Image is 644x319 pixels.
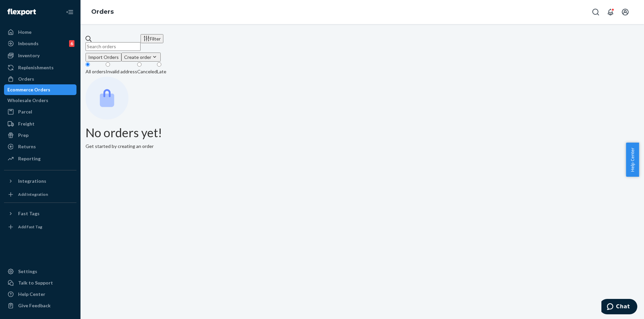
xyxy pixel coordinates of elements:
button: Close Navigation [63,5,76,19]
div: Home [18,29,32,35]
input: All orders [86,62,90,67]
div: Canceled [137,68,157,75]
div: Ecommerce Orders [7,86,50,93]
div: Give Feedback [18,302,51,309]
a: Parcel [4,106,76,117]
button: Fast Tags [4,208,76,219]
button: Integrations [4,176,76,186]
iframe: Opens a widget where you can chat to one of our agents [601,299,637,316]
a: Orders [91,8,114,15]
p: Get started by creating an order [86,143,639,150]
ol: breadcrumbs [86,2,119,22]
a: Settings [4,266,76,277]
div: Add Integration [18,191,48,197]
button: Open notifications [604,5,617,19]
div: Add Fast Tag [18,224,42,230]
a: Orders [4,74,76,84]
img: Empty list [86,77,128,119]
a: Add Fast Tag [4,222,76,232]
input: Canceled [137,62,142,67]
button: Talk to Support [4,277,76,288]
a: Reporting [4,153,76,164]
a: Prep [4,130,76,141]
button: Give Feedback [4,300,76,311]
div: Fast Tags [18,210,40,217]
div: Parcel [18,108,32,115]
button: Open Search Box [589,5,602,19]
div: Late [157,68,166,75]
div: Replenishments [18,64,54,71]
a: Help Center [4,289,76,300]
div: Create order [124,54,158,61]
a: Freight [4,118,76,129]
input: Invalid address [106,62,110,67]
a: Inbounds6 [4,38,76,49]
div: 6 [69,40,74,47]
input: Late [157,62,161,67]
div: All orders [86,68,106,75]
a: Home [4,27,76,37]
button: Open account menu [619,5,632,19]
div: Returns [18,143,36,150]
div: Integrations [18,178,46,184]
div: Inventory [18,52,40,59]
a: Inventory [4,50,76,61]
div: Settings [18,268,37,275]
div: Wholesale Orders [7,97,48,104]
a: Returns [4,141,76,152]
button: Filter [141,34,163,43]
div: Prep [18,132,29,139]
div: Invalid address [106,68,137,75]
div: Freight [18,121,35,127]
div: Help Center [18,291,45,298]
input: Search orders [86,42,141,51]
div: Orders [18,76,34,82]
div: Filter [143,35,161,42]
button: Import Orders [86,53,121,62]
a: Wholesale Orders [4,95,76,106]
h1: No orders yet! [86,126,639,140]
div: Reporting [18,155,41,162]
div: Inbounds [18,40,39,47]
img: Flexport logo [7,9,36,15]
div: Talk to Support [18,280,53,286]
button: Create order [121,53,161,62]
a: Add Integration [4,189,76,200]
button: Help Center [626,143,639,177]
a: Ecommerce Orders [4,84,76,95]
a: Replenishments [4,62,76,73]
